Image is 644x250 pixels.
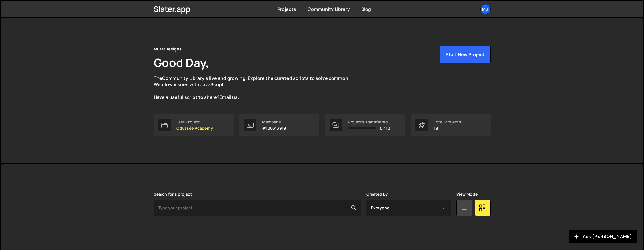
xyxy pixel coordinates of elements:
a: Email us [220,94,238,100]
a: Projects [277,6,296,12]
div: Total Projects [434,120,461,124]
input: Type your project... [154,200,361,216]
p: 18 [434,126,461,131]
p: The is live and growing. Explore the curated scripts to solve common Webflow issues with JavaScri... [154,75,359,101]
h1: Good Day, [154,55,209,70]
p: #100313919 [262,126,286,131]
a: Community Library [162,75,204,81]
p: Odyssée Academy [176,126,213,131]
div: Last Project [176,120,213,124]
div: MuratDesigns [154,46,182,52]
button: Ask [PERSON_NAME] [569,230,637,243]
a: Blog [361,6,371,12]
div: Member ID [262,120,286,124]
label: Created By [366,192,388,196]
label: Search for a project [154,192,192,196]
a: Mu [480,4,491,14]
span: 0 / 10 [380,126,390,131]
label: View Mode [456,192,478,196]
button: Start New Project [440,46,491,63]
a: Last Project Odyssée Academy [154,114,234,136]
a: Community Library [308,6,350,12]
div: Projects Transferred [348,120,390,124]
